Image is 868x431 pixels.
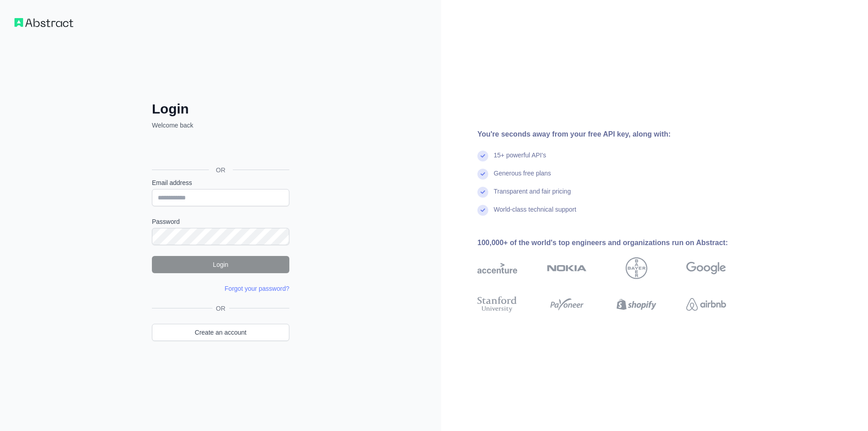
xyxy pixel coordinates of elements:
[477,237,755,248] div: 100,000+ of the world's top engineers and organizations run on Abstract:
[14,18,73,27] img: Workflow
[626,257,647,279] img: bayer
[494,187,571,205] div: Transparent and fair pricing
[617,294,656,314] img: shopify
[477,169,488,180] img: check mark
[209,166,233,175] span: OR
[686,294,726,314] img: airbnb
[494,151,546,169] div: 15+ powerful API's
[494,205,576,223] div: World-class technical support
[477,205,488,216] img: check mark
[477,294,517,314] img: stanford university
[686,257,726,279] img: google
[152,178,289,187] label: Email address
[147,140,292,160] iframe: Sign in with Google Button
[152,217,289,226] label: Password
[152,324,289,341] a: Create an account
[547,294,587,314] img: payoneer
[494,169,551,187] div: Generous free plans
[152,121,289,130] p: Welcome back
[477,257,517,279] img: accenture
[212,304,229,313] span: OR
[547,257,587,279] img: nokia
[477,151,488,161] img: check mark
[225,285,289,292] a: Forgot your password?
[152,101,289,117] h2: Login
[152,256,289,273] button: Login
[477,187,488,198] img: check mark
[477,129,755,140] div: You're seconds away from your free API key, along with:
